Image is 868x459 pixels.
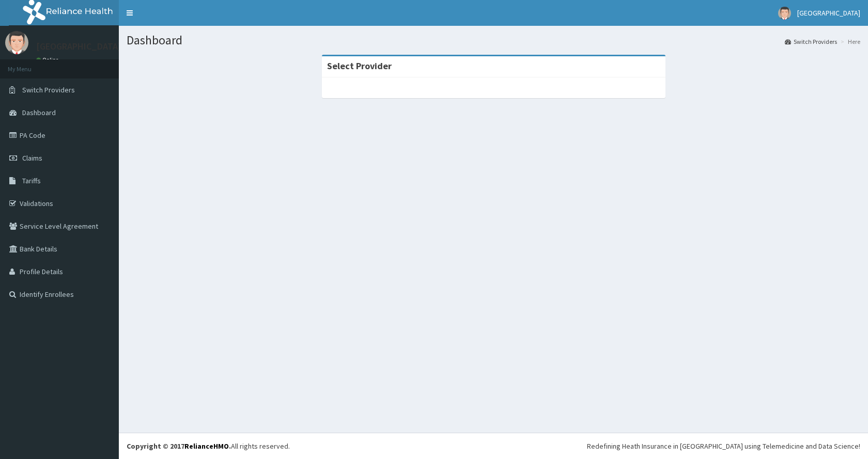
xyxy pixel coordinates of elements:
[797,8,860,18] span: [GEOGRAPHIC_DATA]
[785,37,837,46] a: Switch Providers
[778,7,791,20] img: User Image
[5,31,28,54] img: User Image
[587,441,860,451] div: Redefining Heath Insurance in [GEOGRAPHIC_DATA] using Telemedicine and Data Science!
[127,34,860,47] h1: Dashboard
[22,153,42,163] span: Claims
[119,433,868,459] footer: All rights reserved.
[327,60,392,72] strong: Select Provider
[184,441,229,451] a: RelianceHMO
[22,176,41,185] span: Tariffs
[22,85,75,94] span: Switch Providers
[838,37,860,46] li: Here
[22,108,56,117] span: Dashboard
[36,42,121,51] p: [GEOGRAPHIC_DATA]
[36,56,61,64] a: Online
[127,441,231,451] strong: Copyright © 2017 .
